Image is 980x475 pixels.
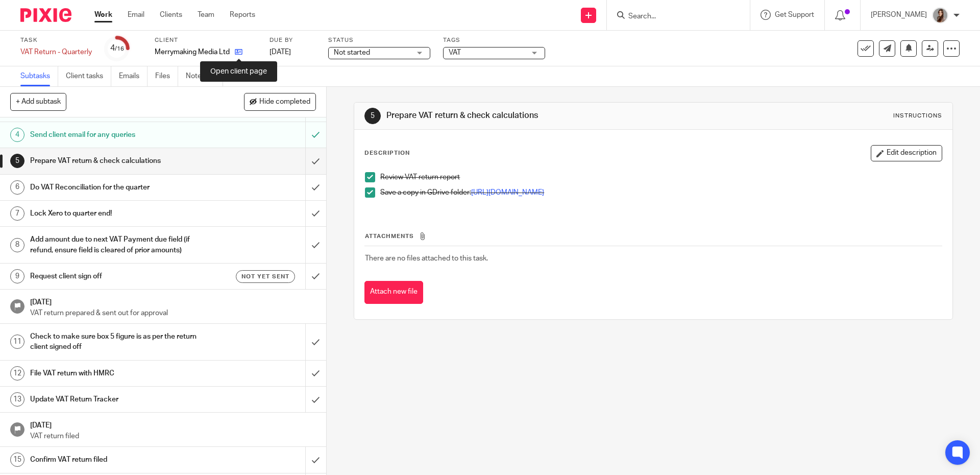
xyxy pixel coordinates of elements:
[231,66,270,86] a: Audit logs
[241,272,289,281] span: Not yet sent
[244,93,316,110] button: Hide completed
[30,180,207,195] h1: Do VAT Reconciliation for the quarter
[932,7,948,23] img: 22.png
[198,10,214,20] a: Team
[186,66,223,86] a: Notes (0)
[155,36,257,44] label: Client
[10,238,24,252] div: 8
[269,49,291,56] span: [DATE]
[380,172,941,182] p: Review VAT return report
[30,269,207,284] h1: Request client sign off
[94,10,112,20] a: Work
[871,10,927,20] p: [PERSON_NAME]
[230,10,255,20] a: Reports
[10,392,24,407] div: 13
[364,149,410,157] p: Description
[471,189,544,196] a: [URL][DOMAIN_NAME]
[443,36,545,44] label: Tags
[20,47,92,57] div: VAT Return - Quarterly
[30,153,207,169] h1: Prepare VAT return & check calculations
[364,281,423,304] button: Attach new file
[155,66,178,86] a: Files
[775,11,814,18] span: Get Support
[365,233,414,239] span: Attachments
[10,269,24,283] div: 9
[871,145,942,161] button: Edit description
[449,49,461,56] span: VAT
[20,66,58,86] a: Subtasks
[128,10,144,20] a: Email
[30,206,207,221] h1: Lock Xero to quarter end!
[30,232,207,258] h1: Add amount due to next VAT Payment due field (if refund, ensure field is cleared of prior amounts)
[30,366,207,381] h1: File VAT return with HMRC
[364,108,381,124] div: 5
[110,42,124,54] div: 4
[30,418,316,431] h1: [DATE]
[115,46,124,52] small: /16
[269,36,315,44] label: Due by
[334,49,370,56] span: Not started
[259,98,310,106] span: Hide completed
[20,36,92,44] label: Task
[155,47,230,57] p: Merrymaking Media Ltd
[20,8,71,22] img: Pixie
[30,295,316,307] h1: [DATE]
[30,431,316,441] p: VAT return filed
[10,335,24,349] div: 11
[365,255,488,262] span: There are no files attached to this task.
[893,112,942,120] div: Instructions
[386,110,675,121] h1: Prepare VAT return & check calculations
[30,329,207,355] h1: Check to make sure box 5 figure is as per the return client signed off
[10,154,24,168] div: 5
[30,452,207,467] h1: Confirm VAT return filed
[10,453,24,467] div: 15
[10,206,24,221] div: 7
[10,128,24,142] div: 4
[30,308,316,318] p: VAT return prepared & sent out for approval
[328,36,430,44] label: Status
[30,392,207,407] h1: Update VAT Return Tracker
[119,66,148,86] a: Emails
[10,93,66,110] button: + Add subtask
[10,366,24,381] div: 12
[66,66,111,86] a: Client tasks
[10,180,24,195] div: 6
[30,127,207,142] h1: Send client email for any queries
[380,187,941,198] p: Save a copy in GDrive folder:
[627,12,719,21] input: Search
[160,10,182,20] a: Clients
